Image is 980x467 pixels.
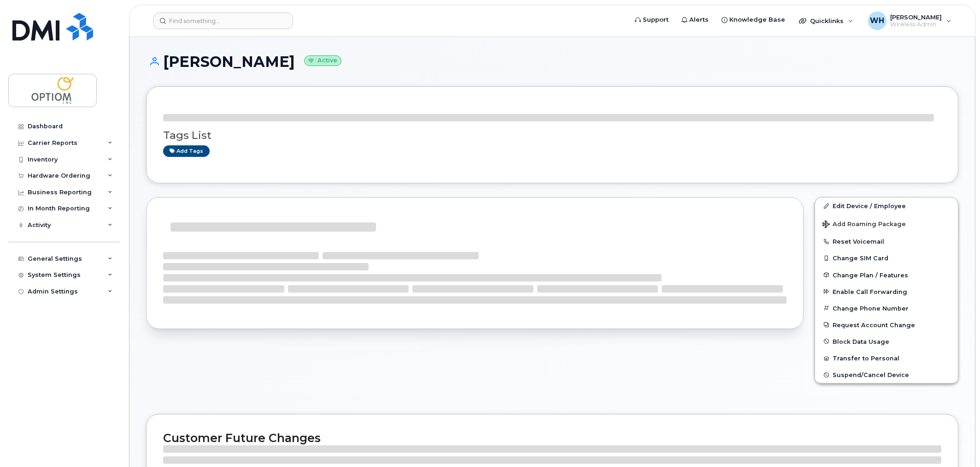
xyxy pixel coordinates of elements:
[815,366,958,383] button: Suspend/Cancel Device
[815,333,958,350] button: Block Data Usage
[163,130,941,141] h3: Tags List
[815,267,958,283] button: Change Plan / Features
[146,54,958,70] h1: [PERSON_NAME]
[815,317,958,333] button: Request Account Change
[815,214,958,233] button: Add Roaming Package
[815,283,958,300] button: Enable Call Forwarding
[833,288,907,295] span: Enable Call Forwarding
[815,250,958,266] button: Change SIM Card
[163,145,210,157] a: Add tags
[815,350,958,366] button: Transfer to Personal
[833,271,908,278] span: Change Plan / Features
[815,198,958,214] a: Edit Device / Employee
[304,55,341,66] small: Active
[815,233,958,250] button: Reset Voicemail
[163,431,941,445] h2: Customer Future Changes
[822,221,906,229] span: Add Roaming Package
[833,371,909,378] span: Suspend/Cancel Device
[815,300,958,317] button: Change Phone Number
